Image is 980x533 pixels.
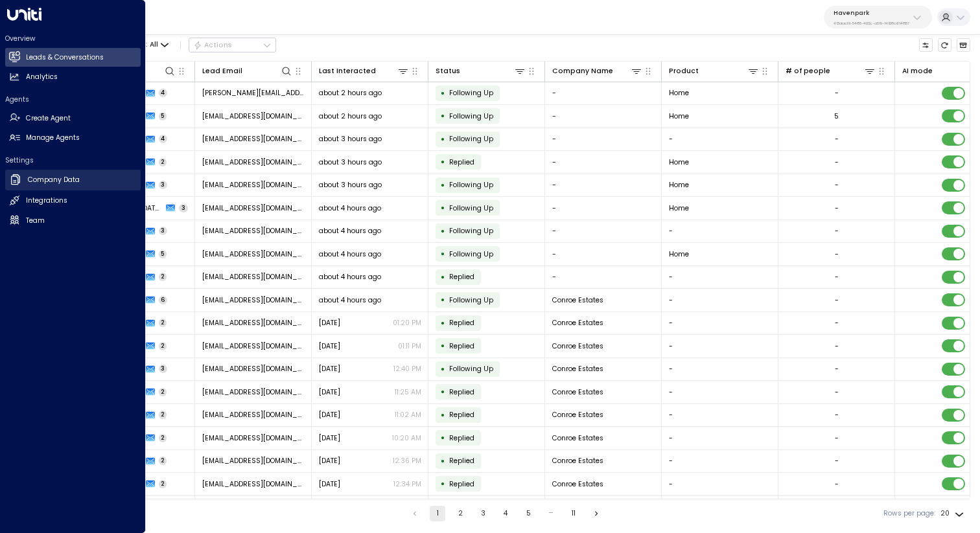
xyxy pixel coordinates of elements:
td: - [662,473,778,495]
div: • [441,361,445,378]
span: about 4 hours ago [319,226,381,236]
p: 12:40 PM [393,364,421,374]
a: Integrations [5,192,141,210]
div: Status [436,65,526,77]
div: AI mode [902,65,933,77]
span: jfostermcintosh@gmail.com [202,249,305,259]
div: - [835,203,839,213]
div: - [835,433,839,443]
span: Conroe Estates [552,433,603,443]
div: • [441,223,445,240]
span: 3 [159,181,168,189]
button: Customize [919,38,933,52]
p: Havenpark [834,9,909,17]
span: Replied [449,318,474,328]
td: - [545,151,662,174]
span: Following Up [449,364,493,374]
a: Analytics [5,68,141,87]
td: - [662,358,778,381]
span: travor1008@icloud.com [202,318,305,328]
p: 413dacf9-5485-402c-a519-14108c614857 [834,21,909,26]
span: Home [669,180,689,190]
div: Button group with a nested menu [189,38,276,53]
span: Following Up [449,295,493,305]
div: - [835,226,839,236]
td: - [662,335,778,357]
button: Actions [189,38,276,53]
div: - [835,180,839,190]
div: Last Interacted [319,65,410,77]
div: • [441,383,445,400]
span: 4 [159,135,168,143]
span: Following Up [449,134,493,144]
span: jackieunderwd@gmail.com [202,134,305,144]
span: Conroe Estates [552,479,603,489]
div: - [835,88,839,98]
td: - [545,220,662,243]
div: - [835,341,839,351]
span: heilderberg513@gmail.com [202,180,305,190]
span: 2 [159,434,167,442]
span: Replied [449,410,474,420]
button: Go to page 5 [520,506,536,521]
div: Last Interacted [319,65,376,77]
div: - [835,364,839,374]
span: about 2 hours ago [319,88,382,98]
td: - [545,243,662,266]
a: Leads & Conversations [5,48,141,67]
span: ramyakrishacheruvu@gmail.com [202,272,305,282]
span: travor1008@icloud.com [202,364,305,374]
h2: Analytics [26,72,58,82]
span: Conroe Estates [552,295,603,305]
div: - [835,249,839,259]
span: Conroe Estates [552,387,603,397]
h2: Manage Agents [26,133,80,143]
span: 2 [159,411,167,419]
span: about 4 hours ago [319,249,381,259]
td: - [662,427,778,449]
span: Conroe Estates [552,410,603,420]
button: Go to page 3 [475,506,491,521]
span: Replied [449,272,474,282]
div: Company Name [552,65,613,77]
span: Jul 29, 2025 [319,364,340,374]
a: Create Agent [5,109,141,128]
div: • [441,245,445,262]
p: 11:25 AM [395,387,421,397]
span: 4 [159,89,168,97]
td: - [662,266,778,289]
td: - [662,220,778,243]
span: Following Up [449,111,493,121]
span: travor1008@icloud.com [202,295,305,305]
span: 2 [159,273,167,281]
div: Actions [193,41,233,50]
div: … [543,506,559,521]
div: • [441,108,445,124]
td: - [662,404,778,427]
p: 11:02 AM [395,410,421,420]
div: Company Name [552,65,643,77]
div: • [441,337,445,354]
td: - [545,174,662,197]
span: about 3 hours ago [319,180,382,190]
span: Home [669,157,689,167]
span: Jul 29, 2025 [319,341,340,351]
button: Archived Leads [957,38,971,52]
span: Home [669,88,689,98]
span: Replied [449,479,474,489]
span: kristenh8816@gmail.com [202,203,305,213]
span: Home [669,249,689,259]
button: Havenpark413dacf9-5485-402c-a519-14108c614857 [824,6,932,28]
span: djones8453@yahoo.com [202,157,305,167]
h2: Settings [5,155,141,165]
span: about 3 hours ago [319,134,382,144]
span: Replied [449,341,474,351]
span: 2 [159,319,167,327]
span: 3 [159,227,168,235]
h2: Create Agent [26,113,71,124]
h2: Team [26,216,45,226]
button: Go to page 2 [452,506,468,521]
div: • [441,475,445,492]
span: Jul 29, 2025 [319,318,340,328]
button: Go to page 11 [566,506,581,521]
